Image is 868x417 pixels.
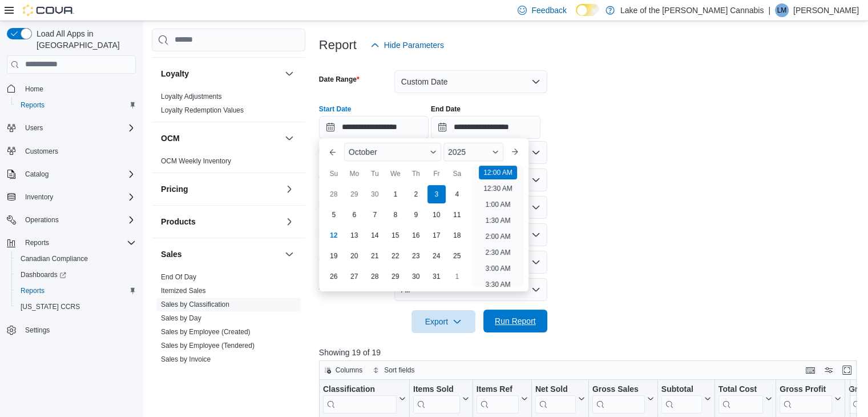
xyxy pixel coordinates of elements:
[161,248,182,260] h3: Sales
[25,238,49,247] span: Reports
[16,300,136,314] span: Washington CCRS
[407,226,425,244] div: day-16
[21,82,48,96] a: Home
[21,121,136,135] span: Users
[161,93,222,101] a: Loyalty Adjustments
[804,363,817,377] button: Keyboard shortcuts
[324,184,467,287] div: October, 2025
[427,206,446,224] div: day-10
[481,230,515,243] li: 2:00 AM
[384,366,414,375] span: Sort fields
[477,384,519,395] div: Items Ref
[576,4,600,16] input: Dark Mode
[386,206,405,224] div: day-8
[775,3,789,17] div: Lesley Maguire Pearce
[319,38,357,52] h3: Report
[325,267,343,286] div: day-26
[282,182,296,196] button: Pricing
[840,363,854,377] button: Enter fullscreen
[386,165,405,183] div: We
[16,252,136,266] span: Canadian Compliance
[16,268,71,282] a: Dashboards
[780,384,841,413] button: Gross Profit
[481,262,515,275] li: 3:00 AM
[161,106,244,115] span: Loyalty Redemption Values
[366,206,384,224] div: day-7
[481,278,515,291] li: 3:30 AM
[32,28,136,51] span: Load All Apps in [GEOGRAPHIC_DATA]
[325,165,343,183] div: Su
[448,226,466,244] div: day-18
[407,165,425,183] div: Th
[25,147,58,156] span: Customers
[323,384,406,413] button: Classification
[592,384,645,395] div: Gross Sales
[386,185,405,203] div: day-1
[592,384,654,413] button: Gross Sales
[25,170,49,179] span: Catalog
[282,247,296,261] button: Sales
[345,267,364,286] div: day-27
[448,247,466,265] div: day-25
[21,190,58,204] button: Inventory
[161,300,229,308] a: Sales by Classification
[11,97,140,113] button: Reports
[448,147,466,157] span: 2025
[407,185,425,203] div: day-2
[718,384,763,413] div: Total Cost
[531,203,540,212] button: Open list of options
[161,133,280,144] button: OCM
[477,384,519,413] div: Items Ref
[407,206,425,224] div: day-9
[345,206,364,224] div: day-6
[161,355,211,364] span: Sales by Invoice
[161,183,188,195] h3: Pricing
[319,105,352,114] label: Start Date
[366,226,384,244] div: day-14
[483,310,547,332] button: Run Report
[21,254,88,263] span: Canadian Compliance
[161,248,280,260] button: Sales
[21,101,45,110] span: Reports
[323,384,397,413] div: Classification
[780,384,832,413] div: Gross Profit
[620,3,764,17] p: Lake of the [PERSON_NAME] Cannabis
[481,246,515,259] li: 2:30 AM
[282,215,296,228] button: Products
[431,105,461,114] label: End Date
[427,267,446,286] div: day-31
[161,341,255,350] span: Sales by Employee (Tendered)
[21,270,66,279] span: Dashboards
[345,165,364,183] div: Mo
[535,384,585,413] button: Net Sold
[336,366,362,375] span: Columns
[384,39,444,51] span: Hide Parameters
[345,247,364,265] div: day-20
[21,144,136,158] span: Customers
[2,166,140,182] button: Catalog
[7,76,136,368] nav: Complex example
[11,267,140,283] a: Dashboards
[21,190,136,204] span: Inventory
[407,247,425,265] div: day-23
[822,363,835,377] button: Display options
[427,247,446,265] div: day-24
[16,284,136,298] span: Reports
[325,226,343,244] div: day-12
[161,314,201,322] a: Sales by Day
[21,323,136,337] span: Settings
[21,213,136,227] span: Operations
[531,148,540,157] button: Open list of options
[661,384,702,395] div: Subtotal
[413,384,469,413] button: Items Sold
[535,384,576,413] div: Net Sold
[11,283,140,299] button: Reports
[448,185,466,203] div: day-4
[21,121,47,135] button: Users
[386,247,405,265] div: day-22
[411,310,475,333] button: Export
[161,216,196,227] h3: Products
[418,310,469,333] span: Export
[21,213,63,227] button: Operations
[21,236,54,250] button: Reports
